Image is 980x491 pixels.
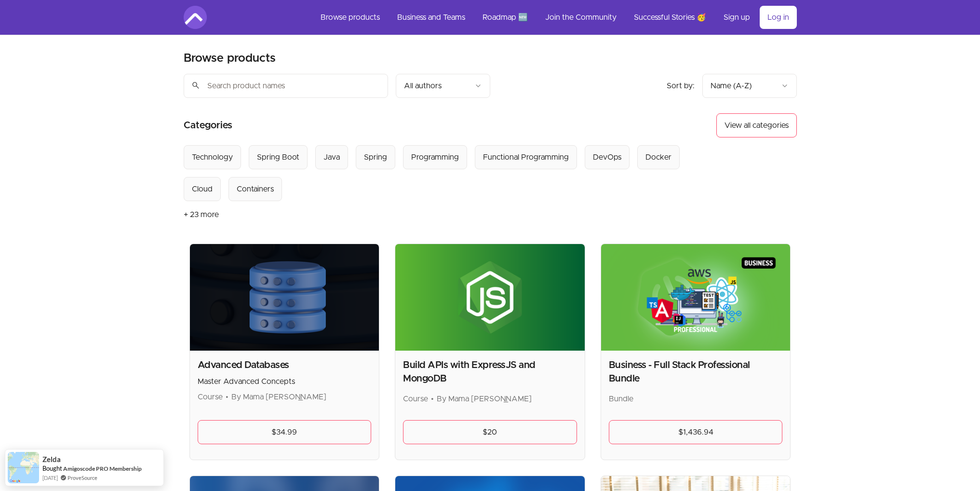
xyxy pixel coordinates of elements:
[237,183,274,195] div: Containers
[191,79,200,92] span: search
[190,244,379,351] img: Product image for Advanced Databases
[226,393,228,401] span: •
[403,358,577,385] h2: Build APIs with ExpressJS and MongoDB
[716,6,758,29] a: Sign up
[601,244,791,351] img: Product image for Business - Full Stack Professional Bundle
[716,113,797,137] button: View all categories
[313,6,797,29] nav: Main
[184,6,207,29] img: Amigoscode logo
[437,395,532,403] span: By Mama [PERSON_NAME]
[67,474,97,482] a: ProveSource
[42,455,61,464] span: Zelda
[403,395,428,403] span: Course
[192,183,213,195] div: Cloud
[483,151,569,163] div: Functional Programming
[626,6,714,29] a: Successful Stories 🥳
[364,151,387,163] div: Spring
[184,74,388,98] input: Search product names
[313,6,388,29] a: Browse products
[702,74,797,98] button: Product sort options
[593,151,621,163] div: DevOps
[257,151,299,163] div: Spring Boot
[42,464,62,472] span: Bought
[609,358,783,385] h2: Business - Full Stack Professional Bundle
[667,82,695,90] span: Sort by:
[537,6,624,29] a: Join the Community
[609,395,633,403] span: Bundle
[198,393,223,401] span: Course
[198,420,372,444] a: $34.99
[42,474,58,482] span: [DATE]
[645,151,671,163] div: Docker
[231,393,326,401] span: By Mama [PERSON_NAME]
[389,6,473,29] a: Business and Teams
[395,244,585,351] img: Product image for Build APIs with ExpressJS and MongoDB
[184,51,276,66] h2: Browse products
[184,113,232,137] h2: Categories
[396,74,490,98] button: Filter by author
[323,151,340,163] div: Java
[403,420,577,444] a: $20
[63,465,142,472] a: Amigoscode PRO Membership
[8,452,39,483] img: provesource social proof notification image
[475,6,536,29] a: Roadmap 🆕
[431,395,434,403] span: •
[184,201,219,228] button: + 23 more
[411,151,459,163] div: Programming
[198,376,372,387] p: Master Advanced Concepts
[609,420,783,444] a: $1,436.94
[192,151,233,163] div: Technology
[198,358,372,372] h2: Advanced Databases
[760,6,797,29] a: Log in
